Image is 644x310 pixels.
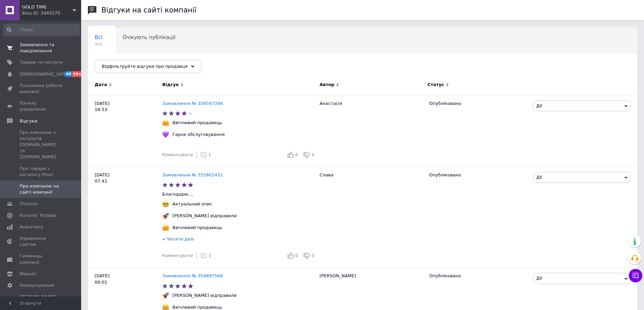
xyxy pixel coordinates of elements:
span: Дії [536,175,542,180]
a: Замовлення № 356597394 [162,101,223,106]
span: 0 [312,253,314,258]
div: Опубліковані без коментаря [88,53,177,79]
img: :hugging_face: [162,224,169,231]
div: Читати далі [162,236,316,244]
span: Каталог ProSale [20,213,56,219]
span: Очікують публікації [123,34,175,40]
span: Про товари з каталогу Prom [20,166,63,178]
span: 0 [295,253,298,258]
span: 99+ [72,71,83,77]
span: Дата [95,82,107,88]
span: Відгук [162,82,179,88]
span: Управління сайтом [20,235,63,248]
span: Дії [536,276,542,281]
div: Коментувати [162,253,193,259]
span: Коментувати [162,152,193,157]
div: Актуальний опис [171,201,214,207]
span: Автор [319,82,334,88]
span: Про компанію на сайті компанії [20,183,63,195]
span: Налаштування [20,282,54,288]
span: 1 [209,152,211,157]
img: :hugging_face: [162,119,169,126]
div: 1 [200,252,211,259]
div: Ввічливий продавець [171,225,224,231]
span: Всі [95,34,102,40]
img: :purple_heart: [162,131,169,138]
p: Благодарю.... [162,191,316,197]
div: [DATE] 18:53 [88,95,162,167]
img: :nerd_face: [162,201,169,207]
img: :rocket: [162,213,169,219]
span: Відфільтруйте відгуки про продавця [102,64,188,69]
span: Маркет [20,271,37,277]
div: Опубліковано [429,172,528,178]
span: [DEMOGRAPHIC_DATA] [20,71,70,77]
div: [PERSON_NAME] відправили [171,213,238,219]
span: 0 [312,152,314,157]
div: Коментувати [162,152,193,158]
span: 40 [64,71,72,77]
div: Опубліковано [429,273,528,279]
div: Ваш ID: 3445570 [22,10,81,16]
span: Статус [427,82,444,88]
input: Пошук [3,24,80,36]
div: [DATE] 07:41 [88,167,162,268]
div: Слава [316,167,426,268]
a: Замовлення № 354897568 [162,273,223,278]
span: GOLD TIME [22,4,73,10]
h1: Відгуки на сайті компанії [101,6,196,14]
span: Дії [536,103,542,108]
div: Ввічливий продавець [171,120,224,126]
img: :rocket: [162,292,169,299]
span: Коментувати [162,253,193,258]
span: 0 [295,152,298,157]
span: Гаманець компанії [20,253,63,265]
span: Товари та послуги [20,59,63,65]
div: [PERSON_NAME] відправили [171,292,238,299]
span: Покупці [20,201,38,207]
div: 1 [200,151,211,158]
a: Замовлення № 355801431 [162,172,223,177]
span: Панель управління [20,100,63,112]
span: 1 [209,253,211,258]
div: Опубліковано [429,101,528,107]
span: Показники роботи компанії [20,83,63,95]
span: Замовлення та повідомлення [20,42,63,54]
span: Відгуки [20,118,37,124]
button: Чат з покупцем [629,269,642,282]
span: 359 [95,42,102,47]
span: Опубліковані без комен... [95,60,163,66]
div: Гарне обслуговування [171,132,226,138]
span: Читати далі [166,236,194,242]
span: Аналітика [20,224,43,230]
div: Анастасія [316,95,426,167]
span: Про компанію з каталогів [DOMAIN_NAME] та [DOMAIN_NAME] [20,130,63,160]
